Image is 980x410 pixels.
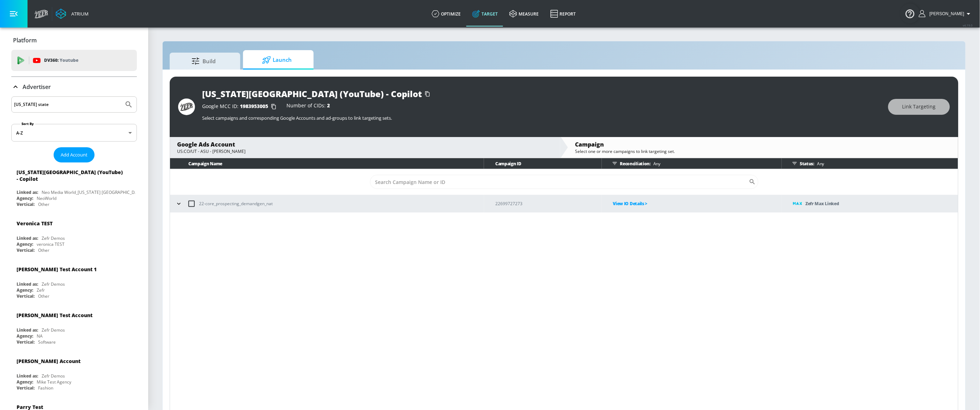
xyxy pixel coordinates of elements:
div: [US_STATE][GEOGRAPHIC_DATA] (YouTube) - Copilot [202,88,422,100]
div: Status: [790,158,958,169]
div: Atrium [68,11,89,17]
div: Vertical: [17,293,35,299]
div: Number of CIDs: [286,103,330,110]
p: DV360: [44,57,78,64]
div: A-Z [11,124,137,142]
span: 1983953005 [240,103,268,109]
div: Veronica TESTLinked as:Zefr DemosAgency:veronica TESTVertical:Other [11,215,137,255]
p: Any [815,160,824,167]
div: Agency: [17,195,33,201]
a: measure [504,1,545,26]
a: Atrium [56,8,89,19]
div: Agency: [17,287,33,293]
div: [US_STATE][GEOGRAPHIC_DATA] (YouTube) - CopilotLinked as:Neo Media World_[US_STATE] [GEOGRAPHIC_D... [11,165,137,209]
a: optimize [426,1,467,26]
div: Other [38,293,49,299]
p: Any [651,160,660,167]
th: Campaign Name [170,158,484,169]
div: [PERSON_NAME] Test Account 1Linked as:Zefr DemosAgency:ZefrVertical:Other [11,261,137,301]
span: 2 [327,102,330,109]
p: Zefr Max Linked [806,200,840,208]
p: Select campaigns and corresponding Google Accounts and ad-groups to link targeting sets. [202,115,881,121]
div: Linked as: [17,373,38,379]
div: Veronica TEST [17,220,53,227]
div: Platform [11,30,137,50]
div: [PERSON_NAME] Test Account [17,312,92,319]
div: veronica TEST [37,241,65,247]
a: Target [467,1,504,26]
label: Sort By [20,121,35,126]
div: Vertical: [17,385,35,391]
div: Zefr Demos [42,373,65,379]
div: Software [38,339,56,345]
div: Google MCC ID: [202,103,279,110]
p: 22699727273 [495,200,602,207]
div: Vertical: [17,339,35,345]
div: Vertical: [17,247,35,253]
div: NeoWorld [37,195,56,201]
input: Search Campaign Name or ID [370,175,749,189]
button: Submit Search [121,97,137,112]
p: Platform [13,36,37,44]
p: Advertiser [23,83,51,91]
div: Google Ads AccountUS:CO/UT - ASU - [PERSON_NAME] [170,137,560,158]
div: Agency: [17,333,33,339]
div: Linked as: [17,189,38,195]
div: Mike Test Agency [37,379,71,385]
div: Campaign [575,141,951,148]
button: Open Resource Center [900,4,920,23]
span: Add Account [61,151,87,159]
th: Campaign ID [484,158,602,169]
span: login as: andersson.ceron@zefr.com [927,11,964,16]
div: [PERSON_NAME] Test Account 1 [17,266,97,273]
div: [PERSON_NAME] Account [17,358,80,364]
div: Google Ads Account [177,141,553,148]
div: Agency: [17,379,33,385]
div: Advertiser [11,77,137,97]
div: Neo Media World_[US_STATE] [GEOGRAPHIC_DATA] [42,189,144,195]
div: [PERSON_NAME] AccountLinked as:Zefr DemosAgency:Mike Test AgencyVertical:Fashion [11,352,137,393]
button: [PERSON_NAME] [919,10,973,18]
div: [US_STATE][GEOGRAPHIC_DATA] (YouTube) - Copilot [17,169,125,182]
div: Fashion [38,385,53,391]
span: Build [177,53,230,70]
div: Linked as: [17,281,38,287]
div: NA [37,333,43,339]
p: 22-core_prospecting_demandgen_nat [199,200,273,207]
div: [PERSON_NAME] Test AccountLinked as:Zefr DemosAgency:NAVertical:Software [11,307,137,347]
div: Search CID Name or Number [370,175,758,189]
div: Other [38,247,49,253]
div: Reconciliation: [610,158,782,169]
div: Zefr [37,287,45,293]
input: Search by name [14,100,121,109]
div: Zefr Demos [42,281,65,287]
div: Zefr Demos [42,327,65,333]
div: Linked as: [17,327,38,333]
div: Linked as: [17,235,38,241]
div: Vertical: [17,201,35,207]
span: v 4.19.0 [963,23,973,27]
p: View IO Details > [613,200,782,208]
div: Other [38,201,49,207]
div: Select one or more campaigns to link targeting set. [575,148,951,154]
a: Report [545,1,582,26]
span: Launch [250,52,304,69]
div: Agency: [17,241,33,247]
div: DV360: Youtube [11,50,137,71]
div: Zefr Demos [42,235,65,241]
button: Add Account [54,147,95,162]
div: US:CO/UT - ASU - [PERSON_NAME] [177,148,553,154]
p: Youtube [60,57,78,64]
